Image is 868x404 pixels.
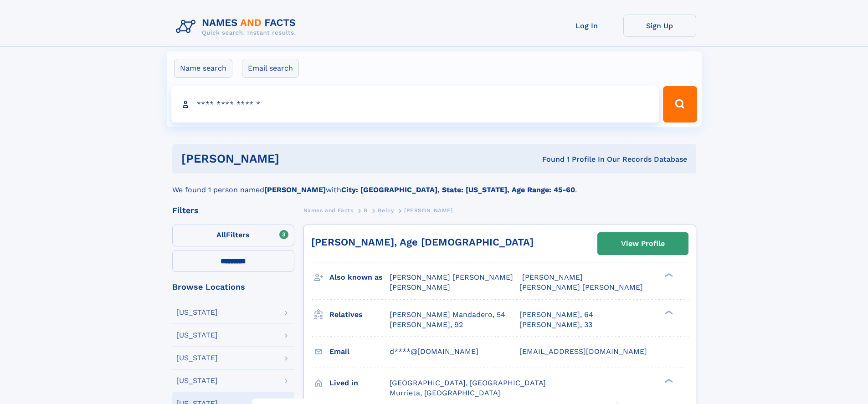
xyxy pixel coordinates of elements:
[329,270,390,285] h3: Also known as
[390,273,513,281] span: [PERSON_NAME] [PERSON_NAME]
[329,344,390,359] h3: Email
[522,273,583,281] span: [PERSON_NAME]
[519,320,592,330] a: [PERSON_NAME], 33
[172,15,303,39] img: Logo Names and Facts
[172,283,294,291] div: Browse Locations
[663,272,673,278] div: ❯
[621,233,665,254] div: View Profile
[176,309,218,316] div: [US_STATE]
[176,377,218,384] div: [US_STATE]
[303,205,354,216] a: Names and Facts
[598,233,688,255] a: View Profile
[329,307,390,322] h3: Relatives
[172,174,696,195] div: We found 1 person named with .
[519,310,593,320] a: [PERSON_NAME], 64
[663,378,673,384] div: ❯
[311,236,534,248] a: [PERSON_NAME], Age [DEMOGRAPHIC_DATA]
[411,154,687,164] div: Found 1 Profile In Our Records Database
[264,185,326,194] b: [PERSON_NAME]
[176,332,218,339] div: [US_STATE]
[216,230,226,239] span: All
[378,207,394,214] span: Beloy
[364,205,368,216] a: B
[378,205,394,216] a: Beloy
[550,15,623,37] a: Log In
[171,86,659,123] input: search input
[519,283,643,291] span: [PERSON_NAME] [PERSON_NAME]
[519,347,647,356] span: [EMAIL_ADDRESS][DOMAIN_NAME]
[663,86,697,123] button: Search Button
[341,185,575,194] b: City: [GEOGRAPHIC_DATA], State: [US_STATE], Age Range: 45-60
[176,354,218,362] div: [US_STATE]
[663,309,673,315] div: ❯
[329,375,390,391] h3: Lived in
[172,225,294,246] label: Filters
[172,206,294,215] div: Filters
[404,207,453,214] span: [PERSON_NAME]
[364,207,368,214] span: B
[174,59,232,78] label: Name search
[390,389,500,397] span: Murrieta, [GEOGRAPHIC_DATA]
[390,310,505,320] a: [PERSON_NAME] Mandadero, 54
[623,15,696,37] a: Sign Up
[242,59,299,78] label: Email search
[390,320,463,330] a: [PERSON_NAME], 92
[181,153,411,164] h1: [PERSON_NAME]
[390,283,450,291] span: [PERSON_NAME]
[390,378,546,387] span: [GEOGRAPHIC_DATA], [GEOGRAPHIC_DATA]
